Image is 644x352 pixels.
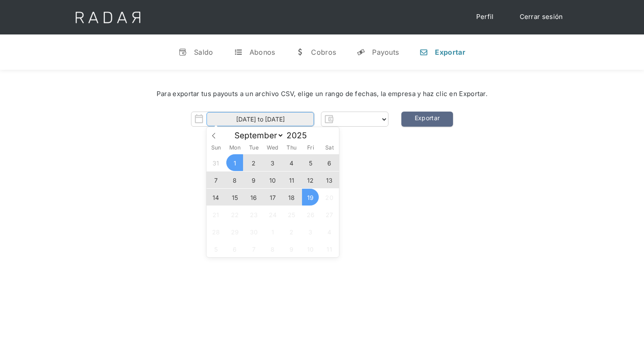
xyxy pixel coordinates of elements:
span: September 19, 2025 [302,189,319,206]
span: September 9, 2025 [245,171,262,188]
div: Cobros [311,48,336,56]
span: October 10, 2025 [302,240,319,257]
div: Exportar [435,48,465,56]
span: September 13, 2025 [321,171,338,188]
span: October 6, 2025 [226,240,243,257]
div: Payouts [372,48,399,56]
span: September 2, 2025 [245,154,262,171]
span: Wed [263,145,282,151]
div: w [296,48,304,56]
span: September 1, 2025 [226,154,243,171]
input: Year [284,131,315,140]
div: y [357,48,365,56]
div: Para exportar tus payouts a un archivo CSV, elige un rango de fechas, la empresa y haz clic en Ex... [26,89,618,99]
span: September 26, 2025 [302,206,319,223]
a: Exportar [401,112,453,127]
span: September 8, 2025 [226,171,243,188]
a: Perfil [468,9,502,25]
span: September 29, 2025 [226,223,243,240]
span: October 7, 2025 [245,240,262,257]
div: t [234,48,243,56]
span: October 5, 2025 [207,240,224,257]
span: October 11, 2025 [321,240,338,257]
span: October 4, 2025 [321,223,338,240]
select: Month [230,130,284,141]
form: Form [191,112,388,127]
span: Fri [301,145,320,151]
span: September 30, 2025 [245,223,262,240]
div: n [419,48,428,56]
span: Tue [244,145,263,151]
span: September 11, 2025 [283,171,300,188]
span: September 18, 2025 [283,189,300,206]
div: Saldo [194,48,213,56]
a: Cerrar sesión [511,9,572,25]
span: October 8, 2025 [264,240,281,257]
span: September 10, 2025 [264,171,281,188]
span: September 22, 2025 [226,206,243,223]
span: September 15, 2025 [226,189,243,206]
span: September 16, 2025 [245,189,262,206]
span: September 27, 2025 [321,206,338,223]
span: September 24, 2025 [264,206,281,223]
div: v [179,48,187,56]
span: September 14, 2025 [207,189,224,206]
span: Mon [225,145,244,151]
span: October 3, 2025 [302,223,319,240]
span: Sat [320,145,339,151]
span: October 9, 2025 [283,240,300,257]
span: September 21, 2025 [207,206,224,223]
span: September 7, 2025 [207,171,224,188]
span: September 5, 2025 [302,154,319,171]
span: September 6, 2025 [321,154,338,171]
span: September 4, 2025 [283,154,300,171]
span: Sun [206,145,225,151]
span: August 31, 2025 [207,154,224,171]
span: October 1, 2025 [264,223,281,240]
span: September 3, 2025 [264,154,281,171]
span: September 17, 2025 [264,189,281,206]
div: Abonos [250,48,275,56]
span: September 25, 2025 [283,206,300,223]
span: October 2, 2025 [283,223,300,240]
span: Thu [282,145,301,151]
span: September 23, 2025 [245,206,262,223]
span: September 20, 2025 [321,189,338,206]
span: September 12, 2025 [302,171,319,188]
span: September 28, 2025 [207,223,224,240]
